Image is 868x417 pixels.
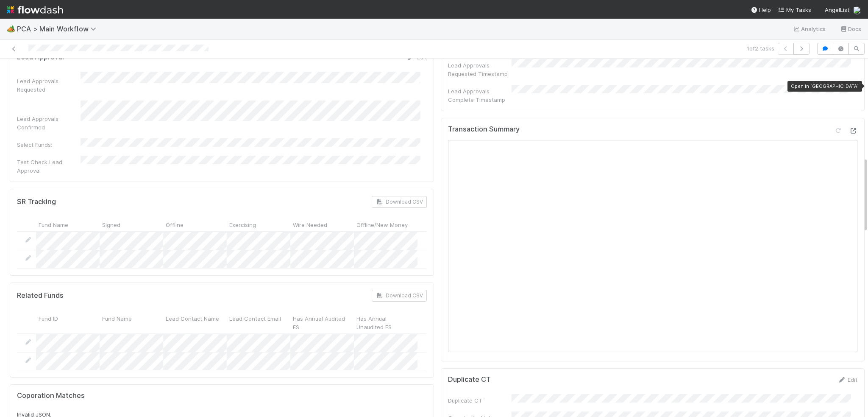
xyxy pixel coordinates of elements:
div: Lead Approvals Confirmed [17,115,81,132]
h5: Transaction Summary [448,125,520,134]
div: Has Annual Unaudited FS [354,312,417,333]
div: Signed [100,218,163,231]
div: Lead Approvals Complete Timestamp [448,87,512,104]
div: Lead Approvals Requested [17,77,81,94]
div: Lead Contact Email [227,312,290,333]
h5: Related Funds [17,291,64,300]
span: 1 of 2 tasks [747,44,774,53]
div: Help [751,6,771,14]
a: Analytics [793,24,826,34]
span: 🏕️ [7,25,15,32]
div: Fund Name [36,218,100,231]
div: Offline [163,218,227,231]
a: Docs [840,24,861,34]
div: Fund Name [100,312,163,333]
button: Download CSV [372,290,427,302]
img: logo-inverted-e16ddd16eac7371096b0.svg [7,3,63,17]
button: Download CSV [372,196,427,208]
a: My Tasks [778,6,811,14]
div: Lead Approvals Requested Timestamp [448,61,512,78]
span: PCA > Main Workflow [17,25,100,33]
div: Exercising [227,218,290,231]
div: Offline/New Money [354,218,417,231]
h5: Duplicate CT [448,375,491,384]
h5: SR Tracking [17,198,56,206]
div: Has Annual Audited FS [290,312,354,333]
span: My Tasks [778,6,811,13]
div: Select Funds: [17,140,81,149]
a: Edit [837,376,857,383]
span: AngelList [825,6,849,13]
div: Test Check Lead Approval [17,158,81,175]
div: Wire Needed [290,218,354,231]
a: Edit [407,54,427,61]
img: avatar_e5ec2f5b-afc7-4357-8cf1-2139873d70b1.png [853,6,861,14]
div: Duplicate CT [448,396,512,405]
div: Fund ID [36,312,100,333]
div: Lead Contact Name [163,312,227,333]
h5: Coporation Matches [17,392,85,400]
